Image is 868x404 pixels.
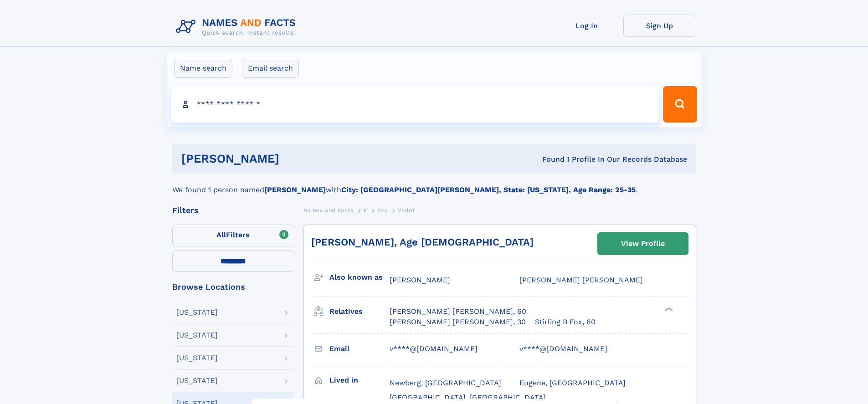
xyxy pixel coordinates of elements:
[171,86,659,123] input: search input
[519,378,626,387] span: Eugene, [GEOGRAPHIC_DATA]
[390,393,546,402] span: [GEOGRAPHIC_DATA], [GEOGRAPHIC_DATA]
[377,205,387,216] a: Fox
[303,205,354,216] a: Names and Facts
[621,233,665,254] div: View Profile
[329,304,390,319] h3: Relatives
[172,283,294,291] div: Browse Locations
[311,236,534,248] a: [PERSON_NAME], Age [DEMOGRAPHIC_DATA]
[176,332,218,339] div: [US_STATE]
[242,59,299,78] label: Email search
[390,317,526,327] a: [PERSON_NAME] [PERSON_NAME], 30
[181,153,411,164] h1: [PERSON_NAME]
[172,15,303,39] img: Logo Names and Facts
[172,174,696,195] div: We found 1 person named with .
[663,86,697,123] button: Search Button
[390,276,450,284] span: [PERSON_NAME]
[535,317,596,327] a: Stirling B Fox, 60
[172,225,294,246] label: Filters
[598,233,688,255] a: View Profile
[329,270,390,285] h3: Also known as
[398,207,415,214] span: Violet
[264,185,326,194] b: [PERSON_NAME]
[341,185,636,194] b: City: [GEOGRAPHIC_DATA][PERSON_NAME], State: [US_STATE], Age Range: 25-35
[519,276,643,284] span: [PERSON_NAME] [PERSON_NAME]
[663,307,673,312] div: ❯
[216,230,226,239] span: All
[364,207,367,214] span: F
[176,309,218,316] div: [US_STATE]
[377,207,387,214] span: Fox
[329,373,390,388] h3: Lived in
[390,378,501,387] span: Newberg, [GEOGRAPHIC_DATA]
[174,59,232,78] label: Name search
[411,154,687,164] div: Found 1 Profile In Our Records Database
[623,15,696,37] a: Sign Up
[364,205,367,216] a: F
[329,341,390,357] h3: Email
[176,377,218,384] div: [US_STATE]
[172,206,294,215] div: Filters
[176,354,218,362] div: [US_STATE]
[390,307,526,317] a: [PERSON_NAME] [PERSON_NAME], 60
[550,15,623,37] a: Log In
